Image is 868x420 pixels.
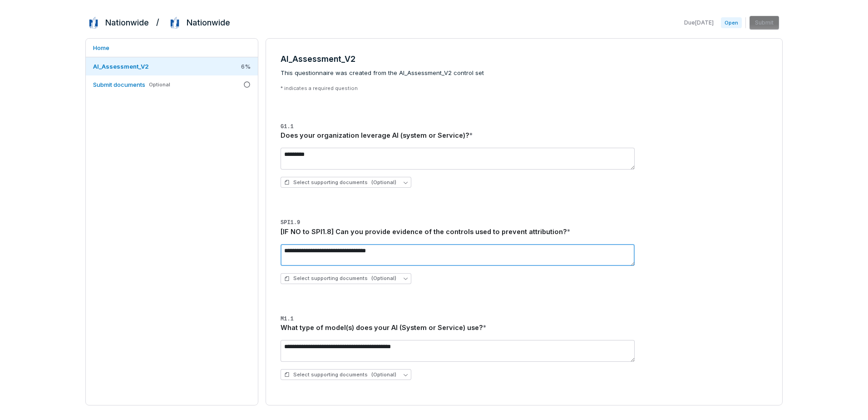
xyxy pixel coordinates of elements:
span: M1.1 [281,316,294,322]
h3: AI_Assessment_V2 [281,53,768,65]
span: G1.1 [281,124,294,130]
a: Submit documentsOptional [86,75,258,94]
h2: / [156,15,159,28]
span: Due [DATE] [684,19,714,26]
div: What type of model(s) does your AI (System or Service) use? [281,323,768,333]
span: (Optional) [371,275,396,282]
span: Select supporting documents [284,371,396,378]
div: Does your organization leverage AI (system or Service)? [281,130,768,140]
span: Select supporting documents [284,179,396,186]
a: AI_Assessment_V26% [86,57,258,75]
span: Submit documents [93,81,145,88]
span: Optional [149,81,170,88]
span: AI_Assessment_V2 [93,63,149,70]
span: Open [721,17,742,28]
span: Select supporting documents [284,275,396,282]
p: * indicates a required question [281,85,768,92]
span: SPI1.9 [281,220,300,226]
h2: Nationwide [105,17,149,29]
span: (Optional) [371,371,396,378]
span: This questionnaire was created from the AI_Assessment_V2 control set [281,69,768,78]
div: [IF NO to SPI1.8] Can you provide evidence of the controls used to prevent attribution? [281,227,768,237]
a: Home [86,39,258,57]
h2: Nationwide [187,17,230,29]
span: (Optional) [371,179,396,186]
span: 6 % [241,62,251,70]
